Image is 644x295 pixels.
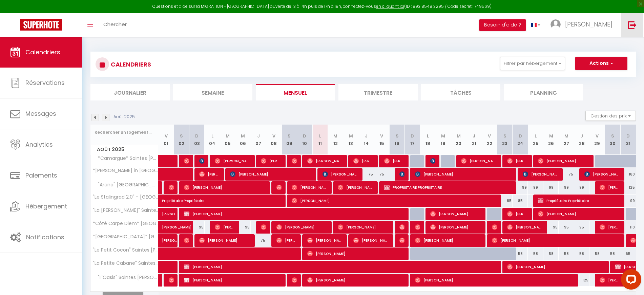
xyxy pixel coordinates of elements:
[620,195,636,207] div: 99
[523,168,558,181] span: [PERSON_NAME] D´[PERSON_NAME]
[235,221,251,234] div: 95
[169,274,174,287] span: [PERSON_NAME]
[421,84,500,100] li: Tâches
[396,133,399,139] abbr: S
[415,274,573,287] span: [PERSON_NAME]
[328,125,343,155] th: 12
[162,204,178,217] span: [PERSON_NAME]
[430,221,481,234] span: [PERSON_NAME]
[323,168,358,181] span: [PERSON_NAME]
[288,133,291,139] abbr: S
[605,247,620,260] div: 58
[380,133,383,139] abbr: V
[261,154,281,167] span: [PERSON_NAME]
[620,168,636,181] div: 180
[384,181,511,194] span: PROPRIETAIRE PROPRIETAIRE
[257,133,260,139] abbr: J
[497,125,512,155] th: 23
[92,221,160,226] span: *Côté Carpe Diem* [GEOGRAPHIC_DATA]
[103,21,127,28] span: Chercher
[184,154,189,167] span: [PERSON_NAME]
[199,154,204,167] span: [PERSON_NAME]
[600,274,620,287] span: [PERSON_NAME]
[276,181,282,194] span: [PERSON_NAME]
[589,125,605,155] th: 29
[411,133,414,139] abbr: D
[307,247,404,260] span: [PERSON_NAME]
[580,133,583,139] abbr: J
[338,181,373,194] span: [PERSON_NAME]
[113,114,135,120] p: Août 2025
[620,181,636,194] div: 125
[436,125,451,155] th: 19
[415,168,512,181] span: [PERSON_NAME]
[297,125,312,155] th: 10
[620,221,636,234] div: 110
[389,125,404,155] th: 16
[543,221,559,234] div: 95
[504,84,583,100] li: Planning
[399,168,404,181] span: [PERSON_NAME]
[374,125,389,155] th: 15
[538,207,619,220] span: [PERSON_NAME]
[162,191,287,204] span: Propriétaire Propriétaire
[162,231,178,243] span: [PERSON_NAME]
[473,133,475,139] abbr: J
[575,57,627,70] button: Actions
[497,195,512,207] div: 85
[303,133,306,139] abbr: D
[180,133,183,139] abbr: S
[159,125,174,155] th: 01
[184,274,281,287] span: [PERSON_NAME]
[95,126,154,139] input: Rechercher un logement...
[199,234,250,247] span: [PERSON_NAME]
[528,247,543,260] div: 58
[620,125,636,155] th: 31
[415,234,481,247] span: [PERSON_NAME]
[376,3,404,9] a: en cliquant ici
[616,266,644,295] iframe: LiveChat chat widget
[92,181,160,189] span: "Arena" [GEOGRAPHIC_DATA]
[545,13,621,37] a: ... [PERSON_NAME]
[349,133,353,139] abbr: M
[628,21,637,29] img: logout
[159,221,174,234] a: [PERSON_NAME]
[165,133,168,139] abbr: V
[292,274,297,287] span: [PERSON_NAME]
[519,133,522,139] abbr: D
[184,207,402,220] span: [PERSON_NAME]
[256,84,335,100] li: Mensuel
[26,233,64,241] span: Notifications
[338,84,418,100] li: Trimestre
[549,133,553,139] abbr: M
[374,168,389,181] div: 75
[199,168,220,181] span: [PERSON_NAME]
[543,125,559,155] th: 26
[20,19,62,31] img: Super Booking
[596,133,599,139] abbr: V
[92,195,160,200] span: "Le Stalingrad 2.0" - [GEOGRAPHIC_DATA]
[159,234,174,247] a: [PERSON_NAME]
[399,234,404,247] span: [PERSON_NAME]
[338,221,389,234] span: [PERSON_NAME]
[513,247,528,260] div: 58
[251,125,266,155] th: 07
[384,154,404,167] span: [PERSON_NAME]
[513,181,528,194] div: 99
[528,181,543,194] div: 99
[358,125,374,155] th: 14
[173,84,252,100] li: Semaine
[292,154,297,167] span: [PERSON_NAME]
[559,247,574,260] div: 58
[307,274,404,287] span: [PERSON_NAME]
[169,181,174,194] span: [PERSON_NAME]
[226,133,230,139] abbr: M
[500,57,565,70] button: Filtrer par hébergement
[251,234,266,247] div: 75
[492,221,497,234] span: [PERSON_NAME]
[528,125,543,155] th: 25
[292,181,327,194] span: [PERSON_NAME]
[92,208,160,213] span: "La [PERSON_NAME]" Saintes [PERSON_NAME]
[98,13,132,37] a: Chercher
[241,133,245,139] abbr: M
